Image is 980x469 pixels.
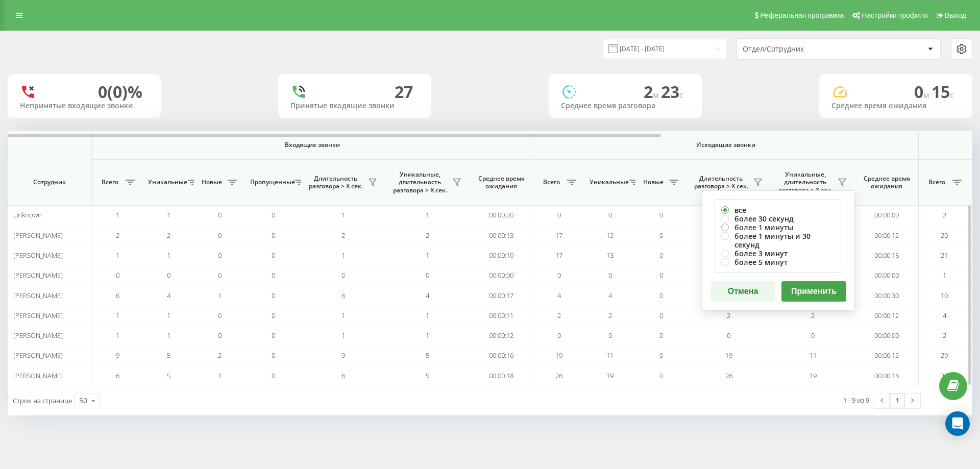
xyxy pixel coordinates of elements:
span: 0 [272,371,275,380]
label: более 1 минуты и 30 секунд [721,232,836,249]
span: Длительность разговора > Х сек. [306,175,365,190]
span: 0 [557,270,561,280]
span: 0 [218,331,222,340]
span: [PERSON_NAME] [13,251,63,260]
span: c [950,89,954,101]
span: 0 [272,351,275,360]
span: 10 [941,291,948,300]
div: 0 (0)% [98,82,142,102]
div: Open Intercom Messenger [945,411,970,436]
span: Выход [945,11,966,19]
span: 4 [943,311,946,320]
a: 1 [890,393,905,408]
span: [PERSON_NAME] [13,231,63,240]
span: 1 [116,251,119,260]
span: 26 [725,371,732,380]
span: Уникальные, длительность разговора > Х сек. [390,170,449,194]
span: 2 [811,311,815,320]
td: 00:00:20 [470,205,533,225]
span: Среднее время ожидания [477,175,525,190]
td: 00:00:10 [470,245,533,265]
span: 0 [272,311,275,320]
span: 17 [555,231,562,240]
span: Входящие звонки [118,141,506,149]
span: 0 [608,270,612,280]
span: 2 [727,311,730,320]
span: Уникальные, длительность разговора > Х сек. [776,170,835,194]
span: 1 [167,210,170,219]
span: 1 [943,270,946,280]
span: 0 [272,251,275,260]
span: Среднее время ожидания [863,175,911,190]
span: м [923,89,932,101]
td: 00:00:00 [855,205,919,225]
span: 9 [341,351,345,360]
label: все [721,206,836,214]
td: 00:00:17 [470,285,533,305]
span: 0 [659,331,663,340]
span: 6 [116,371,119,380]
span: Уникальные [148,178,185,186]
span: 0 [659,371,663,380]
span: 19 [606,371,614,380]
span: 5 [167,371,170,380]
span: 2 [557,311,561,320]
span: 1 [426,311,429,320]
td: 00:00:11 [470,306,533,326]
span: 1 [218,291,222,300]
span: 4 [426,291,429,300]
span: 0 [218,251,222,260]
span: 5 [426,371,429,380]
label: более 5 минут [721,258,836,266]
span: 2 [608,311,612,320]
span: 2 [943,210,946,219]
span: 0 [659,251,663,260]
span: Пропущенные [250,178,291,186]
span: [PERSON_NAME] [13,331,63,340]
span: 0 [272,231,275,240]
span: 4 [608,291,612,300]
span: 2 [116,231,119,240]
label: более 3 минут [721,249,836,258]
span: 0 [116,270,119,280]
label: более 1 минуты [721,223,836,232]
span: 4 [557,291,561,300]
button: Применить [781,281,846,302]
span: Длительность разговора > Х сек. [692,175,750,190]
span: 26 [555,371,562,380]
span: 1 [167,311,170,320]
span: Новые [199,178,225,186]
span: 13 [606,251,614,260]
td: 00:00:00 [855,326,919,345]
span: 12 [606,231,614,240]
span: [PERSON_NAME] [13,291,63,300]
span: 35 [941,371,948,380]
td: 00:00:12 [855,306,919,326]
span: 0 [557,210,561,219]
span: 1 [341,251,345,260]
span: 6 [116,291,119,300]
span: Исходящие звонки [557,141,895,149]
span: 0 [914,81,932,103]
span: 1 [116,311,119,320]
span: Unknown [13,210,42,219]
span: 19 [555,351,562,360]
span: 0 [659,351,663,360]
div: 1 - 9 из 9 [843,395,869,405]
span: 1 [426,331,429,340]
span: 0 [272,210,275,219]
td: 00:00:12 [470,326,533,345]
span: 0 [727,331,730,340]
span: Сотрудник [16,178,83,186]
span: м [653,89,661,101]
span: 2 [943,331,946,340]
span: 5 [167,351,170,360]
td: 00:00:12 [855,225,919,245]
span: 1 [426,251,429,260]
td: 00:00:30 [855,285,919,305]
span: 15 [932,81,954,103]
span: 1 [426,210,429,219]
span: 0 [608,331,612,340]
span: Новые [641,178,666,186]
span: 0 [218,270,222,280]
